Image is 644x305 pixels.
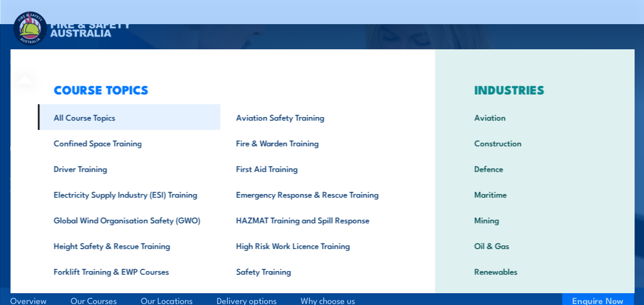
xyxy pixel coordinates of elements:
[220,181,402,207] a: Emergency Response & Rescue Training
[220,156,402,181] a: First Aid Training
[37,130,220,156] a: Confined Space Training
[220,207,402,233] a: HAZMAT Training and Spill Response
[220,104,402,130] a: Aviation Safety Training
[37,82,402,97] h3: COURSE TOPICS
[220,233,402,258] a: High Risk Work Licence Training
[37,207,220,233] a: Global Wind Organisation Safety (GWO)
[220,130,402,156] a: Fire & Warden Training
[37,156,220,181] a: Driver Training
[458,156,610,181] a: Defence
[37,104,220,130] a: All Course Topics
[458,207,610,233] a: Mining
[458,233,610,258] a: Oil & Gas
[458,181,610,207] a: Maritime
[37,233,220,258] a: Height Safety & Rescue Training
[37,258,220,284] a: Forklift Training & EWP Courses
[458,82,610,97] h3: INDUSTRIES
[37,181,220,207] a: Electricity Supply Industry (ESI) Training
[458,104,610,130] a: Aviation
[220,258,402,284] a: Safety Training
[458,130,610,156] a: Construction
[458,258,610,284] a: Renewables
